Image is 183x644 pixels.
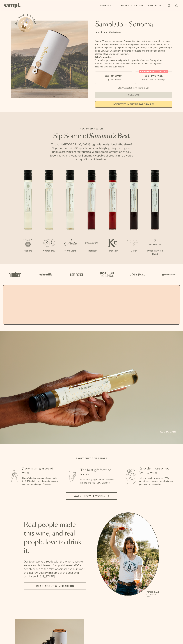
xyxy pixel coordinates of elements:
[4,3,21,8] img: Sampl logo
[142,78,165,81] small: Perfect For 2-4 Tastings
[49,127,134,130] p: Featured Region
[24,583,86,590] a: Read about Winemakers
[147,591,159,597] p: [PERSON_NAME] Sutro, Sutro Wines
[147,3,164,8] a: Our Story
[80,468,116,477] h3: The best gift for wine lovers
[76,457,107,460] h2: A gift that gives more
[89,133,130,139] em: Sonoma's Best
[116,3,144,8] a: Corporate Gifting
[102,249,123,252] p: Pinot Noir
[102,170,123,261] li: 5 / 7
[7,269,23,280] img: Artboard_1_c8cd28af-0030-4af1-819c-248e302c7f06_x450.png
[95,92,172,98] button: Sold Out
[95,21,172,28] h1: Sampl.03 - Sonoma
[24,560,86,578] p: Our team works directly with the winemakers to source and bottle each Sampl shipment. We’re deepl...
[123,170,144,261] li: 6 / 7
[95,101,172,108] a: interested in gifting for groups?
[95,62,172,65] li: A smart coaster to access winemaker videos and detailed tasting notes.
[17,249,39,252] p: Albarino
[95,40,172,56] div: Sampl.03 lets you try some of Sonoma County's best wine from small producers. Each capsule comes ...
[81,249,102,252] p: Pinot Noir
[109,31,113,34] span: 136
[66,492,117,500] button: Watch how it works
[81,170,102,261] li: 4 / 7
[97,512,159,598] div: slide 1
[145,75,163,78] span: $88 - Two Pack
[11,21,88,98] img: Sampl.03 - Sonoma
[80,478,116,484] p: Gift a tasting flight of hand-selected, hard-to-find [US_STATE] wines.
[130,269,145,280] img: Artboard_3_0b291449-6e8c-4d07-b2c2-3f3601a19cd1_x450.png
[22,477,58,486] p: Sampl's tasting capsule allows you to try 7 100ml glasses of premium wines without committing to ...
[18,17,33,32] button: See how it works
[17,170,39,261] li: 1 / 7
[106,78,121,81] small: Try the Capsule
[139,466,175,475] h3: Re-order more of your favorite wine
[24,521,86,555] h2: Real people made this wine, and real people love to drink it.
[60,249,81,252] p: White Blend
[49,133,134,139] h2: Sip Some of
[39,170,60,261] li: 2 / 7
[105,75,122,78] span: $55 - One Pack
[38,269,53,280] img: Artboard_6_04f9a106-072f-468a-bdd7-f11783b05722_x450.png
[99,3,113,8] a: Shop All
[139,70,168,73] div: Christmas SALE! Save 20%
[139,477,175,486] p: Fall in love with a wine, or 7? We make it easy to order more bottles or glasses of your favorites.
[95,65,172,68] li: Recipes & Pairing Suggestions
[160,269,176,280] img: Artboard_7_5b34974b-f019-449e-91fb-745f8d0877ee_x450.png
[117,87,151,89] li: Christmas Sale Pricing Shown In Cart
[97,512,159,598] ul: carousel
[22,466,58,475] h3: 7 premium glasses of wine
[144,170,166,264] li: 7 / 7
[60,170,81,261] li: 3 / 7
[144,249,166,256] p: Proprietary Red Blend
[39,249,60,252] p: Chardonnay
[99,269,115,280] img: Artboard_4_28b4d326-c26e-48f9-9c80-911f17d6414e_x450.png
[160,430,179,434] a: Add to cart
[95,59,172,62] li: 7x - 100ml glasses of small production, premium Sonoma County wines
[49,143,134,161] p: The vast [GEOGRAPHIC_DATA] region is nearly double the size of Napa and contains 18 appellations,...
[123,249,144,252] p: Merlot
[113,31,121,34] span: Reviews
[68,269,84,280] img: Artboard_5_7fdae55a-36fd-43f7-8bfd-f74a06a2878e_x450.png
[95,56,112,58] strong: What’s Included:
[95,31,121,34] div: 136Reviews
